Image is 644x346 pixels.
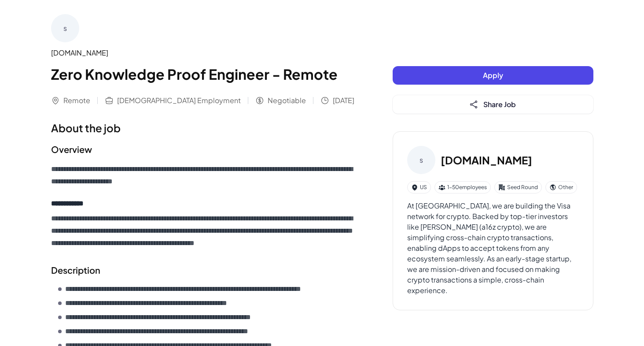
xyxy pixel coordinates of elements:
div: At [GEOGRAPHIC_DATA], we are building the Visa network for crypto. Backed by top-tier investors l... [407,201,579,296]
div: US [407,181,431,193]
div: s [407,146,435,174]
span: [DEMOGRAPHIC_DATA] Employment [117,95,241,106]
span: Apply [483,71,503,80]
span: Share Job [483,100,516,109]
div: Other [545,181,577,193]
div: [DOMAIN_NAME] [51,48,357,58]
h2: Description [51,264,357,277]
button: Apply [393,66,593,85]
span: Remote [63,95,90,106]
h3: [DOMAIN_NAME] [441,152,532,168]
h1: Zero Knowledge Proof Engineer - Remote [51,63,357,85]
h2: Overview [51,143,357,156]
span: Negotiable [268,95,306,106]
div: Seed Round [494,181,542,193]
div: s [51,14,79,42]
div: 1-50 employees [434,181,491,193]
button: Share Job [393,95,593,114]
span: [DATE] [333,95,354,106]
h1: About the job [51,120,357,136]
